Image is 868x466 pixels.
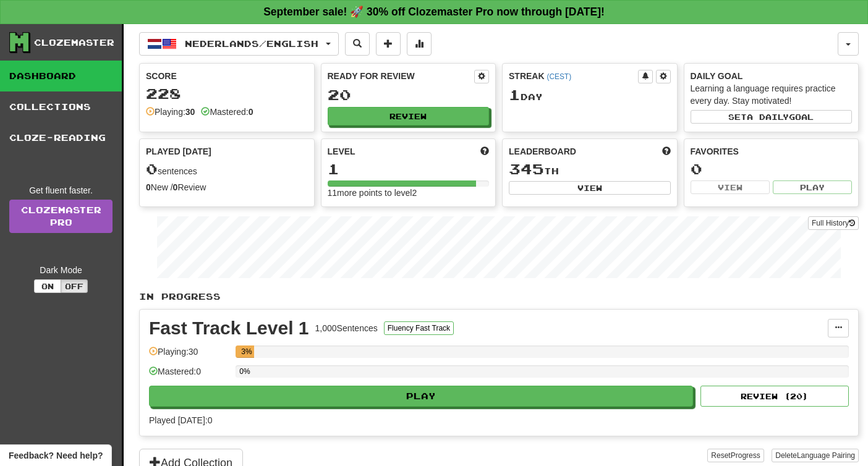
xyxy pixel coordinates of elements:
button: Review (20) [700,386,849,407]
div: 11 more points to level 2 [328,187,490,199]
span: Progress [731,451,760,460]
button: On [34,279,61,293]
p: In Progress [139,290,859,303]
span: Open feedback widget [9,449,103,462]
div: Playing: 30 [149,345,229,366]
div: 228 [146,86,308,101]
div: 3% [239,345,254,358]
div: 20 [328,87,490,103]
div: New / Review [146,181,308,193]
div: Clozemaster [34,36,114,49]
button: View [691,180,770,194]
button: Review [328,107,490,125]
span: a daily [747,112,789,121]
div: 0 [691,161,853,177]
span: Language Pairing [797,451,855,460]
button: Off [61,279,88,293]
span: Played [DATE]: 0 [149,415,212,425]
div: Learning a language requires practice every day. Stay motivated! [691,82,853,107]
button: Fluency Fast Track [384,321,454,335]
button: Search sentences [345,32,370,56]
div: 1 [328,161,490,177]
div: Favorites [691,145,853,158]
button: Play [149,386,693,407]
button: View [509,181,671,195]
div: Score [146,70,308,82]
div: 1,000 Sentences [315,322,378,334]
span: 345 [509,160,544,177]
button: Play [773,180,852,194]
button: Seta dailygoal [691,110,853,124]
div: Playing: [146,106,195,118]
button: Full History [808,216,859,230]
div: Day [509,87,671,103]
strong: 30 [185,107,195,117]
button: Add sentence to collection [376,32,401,56]
span: Nederlands / English [185,38,318,49]
div: Daily Goal [691,70,853,82]
strong: 0 [146,182,151,192]
div: Mastered: [201,106,253,118]
div: Fast Track Level 1 [149,319,309,337]
a: ClozemasterPro [9,200,113,233]
div: th [509,161,671,177]
button: DeleteLanguage Pairing [772,449,859,462]
span: This week in points, UTC [662,145,671,158]
span: Score more points to level up [480,145,489,158]
div: Dark Mode [9,264,113,276]
strong: September sale! 🚀 30% off Clozemaster Pro now through [DATE]! [263,6,605,18]
div: Get fluent faster. [9,184,113,197]
span: Level [328,145,355,158]
span: 0 [146,160,158,177]
span: 1 [509,86,521,103]
div: sentences [146,161,308,177]
span: Played [DATE] [146,145,211,158]
button: ResetProgress [707,449,764,462]
div: Ready for Review [328,70,475,82]
button: Nederlands/English [139,32,339,56]
button: More stats [407,32,432,56]
span: Leaderboard [509,145,576,158]
strong: 0 [173,182,178,192]
div: Streak [509,70,638,82]
div: Mastered: 0 [149,365,229,386]
a: (CEST) [547,72,571,81]
strong: 0 [249,107,253,117]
